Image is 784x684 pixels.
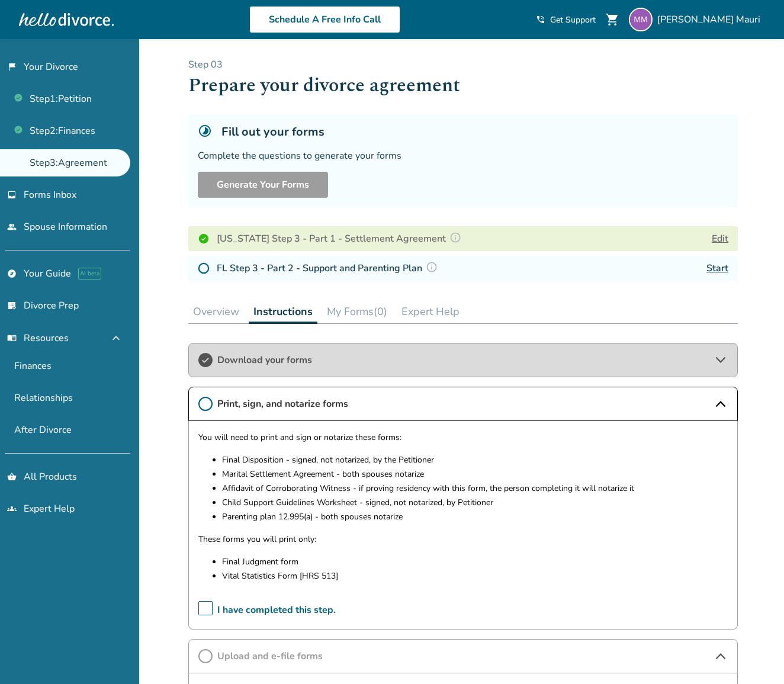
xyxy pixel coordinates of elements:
[222,569,728,583] p: Vital Statistics Form [HRS 513]
[24,188,76,201] span: Forms Inbox
[657,13,765,26] span: [PERSON_NAME] Mauri
[222,555,728,569] p: Final Judgment form
[249,300,317,324] button: Instructions
[217,650,709,663] span: Upload and e-file forms
[221,124,324,140] h5: Fill out your forms
[217,261,441,276] h4: FL Step 3 - Part 2 - Support and Parenting Plan
[536,14,596,25] a: phone_in_talkGet Support
[198,262,210,274] img: Not Started
[7,190,17,200] span: inbox
[198,172,328,198] button: Generate Your Forms
[217,354,709,367] span: Download your forms
[109,331,123,345] span: expand_less
[397,300,464,323] button: Expert Help
[217,231,465,246] h4: [US_STATE] Step 3 - Part 1 - Settlement Agreement
[198,601,336,619] span: I have completed this step.
[78,268,101,280] span: AI beta
[188,71,738,100] h1: Prepare your divorce agreement
[605,12,619,27] span: shopping_cart
[322,300,392,323] button: My Forms(0)
[7,472,17,481] span: shopping_basket
[249,6,400,33] a: Schedule A Free Info Call
[426,261,438,273] img: Question Mark
[7,269,17,278] span: explore
[188,58,738,71] p: Step 0 3
[706,262,728,275] a: Start
[7,62,17,72] span: flag_2
[222,453,728,467] p: Final Disposition - signed, not notarized, by the Petitioner
[7,333,17,343] span: menu_book
[198,149,728,162] div: Complete the questions to generate your forms
[449,232,461,243] img: Question Mark
[725,627,784,684] iframe: Chat Widget
[7,504,17,513] span: groups
[188,300,244,323] button: Overview
[629,8,653,31] img: michelle.dowd@outlook.com
[550,14,596,25] span: Get Support
[7,301,17,310] span: list_alt_check
[222,496,728,510] p: Child Support Guidelines Worksheet - signed, not notarized, by Petitioner
[222,467,728,481] p: Marital Settlement Agreement - both spouses notarize
[7,332,69,345] span: Resources
[222,510,728,524] p: Parenting plan 12.995(a) - both spouses notarize
[198,233,210,245] img: Completed
[217,397,709,410] span: Print, sign, and notarize forms
[536,15,545,24] span: phone_in_talk
[198,431,728,445] p: You will need to print and sign or notarize these forms:
[712,232,728,246] button: Edit
[222,481,728,496] p: Affidavit of Corroborating Witness - if proving residency with this form, the person completing i...
[7,222,17,232] span: people
[198,532,728,547] p: These forms you will print only:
